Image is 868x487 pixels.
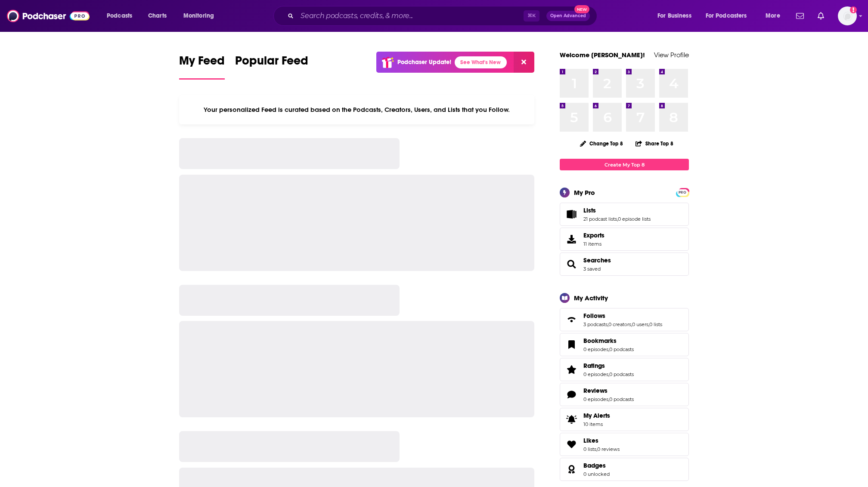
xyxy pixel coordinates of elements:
button: Change Top 8 [575,138,628,149]
span: Ratings [583,362,605,370]
a: Badges [563,463,580,475]
a: 0 lists [583,446,596,452]
a: Show notifications dropdown [814,9,828,23]
a: See What's New [455,56,507,68]
button: Open AdvancedNew [546,11,590,21]
span: For Podcasters [706,10,747,22]
span: New [574,5,590,13]
span: PRO [677,189,688,196]
div: My Activity [574,294,608,302]
a: Badges [583,462,610,469]
span: , [608,371,609,377]
a: 0 podcasts [609,371,634,377]
a: Reviews [563,388,580,401]
a: Searches [563,258,580,270]
a: Show notifications dropdown [793,9,807,23]
span: Likes [583,437,598,444]
div: My Pro [574,188,595,197]
span: Searches [560,253,689,276]
a: 0 lists [649,321,662,327]
a: 0 reviews [597,446,620,452]
a: Follows [563,314,580,326]
span: Charts [148,10,167,22]
a: 0 unlocked [583,471,610,477]
span: Bookmarks [560,333,689,356]
button: open menu [651,9,702,23]
span: For Business [657,10,691,22]
a: Lists [563,208,580,220]
span: Exports [583,231,604,239]
span: More [766,10,780,22]
span: , [648,321,649,327]
span: Open Advanced [550,14,586,18]
span: , [596,446,597,452]
a: Likes [583,437,620,444]
a: Bookmarks [563,339,580,351]
a: 0 users [632,321,648,327]
a: Ratings [563,364,580,376]
svg: Add a profile image [850,6,857,13]
a: 3 saved [583,266,601,272]
a: Reviews [583,387,634,395]
a: 3 podcasts [583,321,608,327]
img: Podchaser - Follow, Share and Rate Podcasts [7,8,90,24]
span: Podcasts [107,10,132,22]
span: Badges [583,462,606,469]
a: Searches [583,256,611,264]
a: Create My Top 8 [560,159,689,170]
button: Share Top 8 [635,135,674,152]
span: Monitoring [183,10,214,22]
button: Show profile menu [838,6,857,25]
span: Logged in as megcassidy [838,6,857,25]
span: , [608,321,608,327]
span: Follows [583,312,605,320]
a: Charts [143,9,172,23]
span: , [631,321,632,327]
span: My Alerts [583,412,610,419]
a: My Feed [179,53,225,80]
span: Likes [560,433,689,456]
button: open menu [759,9,791,23]
a: Ratings [583,362,634,370]
a: 0 podcasts [609,396,634,402]
button: open menu [700,9,759,23]
span: Bookmarks [583,337,617,345]
a: Likes [563,438,580,450]
span: 10 items [583,421,610,427]
a: Bookmarks [583,337,634,345]
span: Lists [560,203,689,226]
span: Popular Feed [235,53,308,73]
span: Ratings [560,358,689,381]
img: User Profile [838,6,857,25]
a: Popular Feed [235,53,308,80]
button: open menu [177,9,225,23]
a: View Profile [654,51,689,59]
a: Welcome [PERSON_NAME]! [560,51,645,59]
span: My Alerts [563,413,580,425]
span: Follows [560,308,689,331]
button: open menu [101,9,143,23]
span: Reviews [583,387,608,395]
a: 0 episodes [583,396,608,402]
a: 0 podcasts [609,346,634,352]
span: 11 items [583,241,604,247]
a: My Alerts [560,408,689,431]
span: Exports [563,233,580,245]
a: PRO [677,189,688,195]
a: Follows [583,312,662,320]
span: , [617,216,618,222]
a: 0 creators [608,321,631,327]
a: Lists [583,207,651,214]
a: 0 episodes [583,371,608,377]
span: My Feed [179,53,225,73]
span: , [608,346,609,352]
span: ⌘ K [524,10,539,22]
span: Badges [560,458,689,481]
span: Lists [583,207,596,214]
span: , [608,396,609,402]
input: Search podcasts, credits, & more... [297,9,524,23]
span: Reviews [560,383,689,406]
